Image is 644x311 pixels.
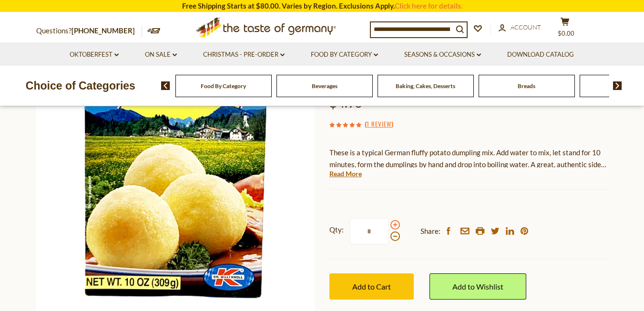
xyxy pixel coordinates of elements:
[70,50,119,60] a: Oktoberfest
[352,282,391,291] span: Add to Cart
[365,119,393,129] span: ( )
[499,22,541,33] a: Account
[329,224,344,236] strong: Qty:
[404,50,481,60] a: Seasons & Occasions
[551,17,580,41] button: $0.00
[203,50,285,60] a: Christmas - PRE-ORDER
[312,82,337,90] a: Beverages
[367,119,391,130] a: 1 Review
[329,94,363,110] span: $4.95
[558,30,574,37] span: $0.00
[396,82,455,90] a: Baking, Cakes, Desserts
[201,82,246,90] a: Food By Category
[36,25,142,37] p: Questions?
[395,1,462,10] a: Click here for details.
[429,273,526,300] a: Add to Wishlist
[145,50,177,60] a: On Sale
[511,23,541,31] span: Account
[72,26,135,35] a: [PHONE_NUMBER]
[329,273,414,300] button: Add to Cart
[311,50,378,60] a: Food By Category
[161,81,170,90] img: previous arrow
[518,82,535,90] a: Breads
[329,147,608,171] p: These is a typical German fluffy potato dumpling mix. Add water to mix, let stand for 10 minutes,...
[350,218,389,244] input: Qty:
[613,81,622,90] img: next arrow
[329,169,362,179] a: Read More
[420,225,440,237] span: Share:
[507,50,574,60] a: Download Catalog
